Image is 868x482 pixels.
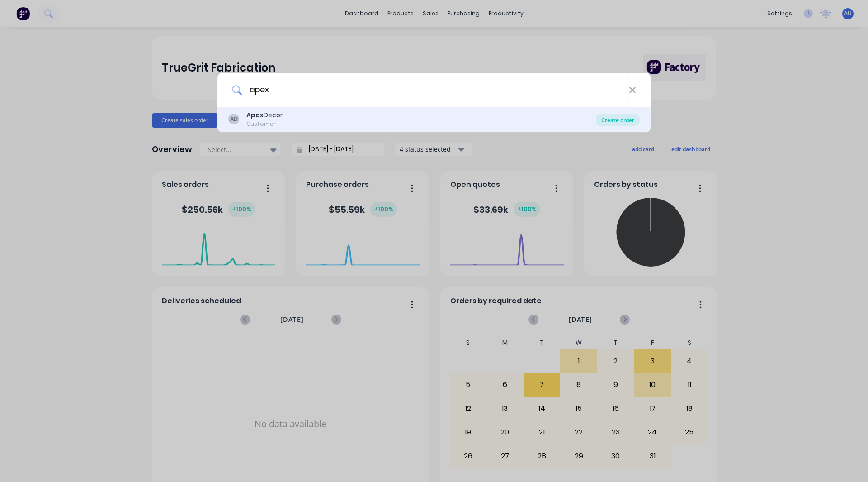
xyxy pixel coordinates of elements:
div: Decor [246,110,283,120]
input: Enter a customer name to create a new order... [242,73,629,107]
div: Create order [596,114,640,126]
b: Apex [246,110,264,119]
div: AD [228,114,239,124]
div: Customer [246,120,283,128]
